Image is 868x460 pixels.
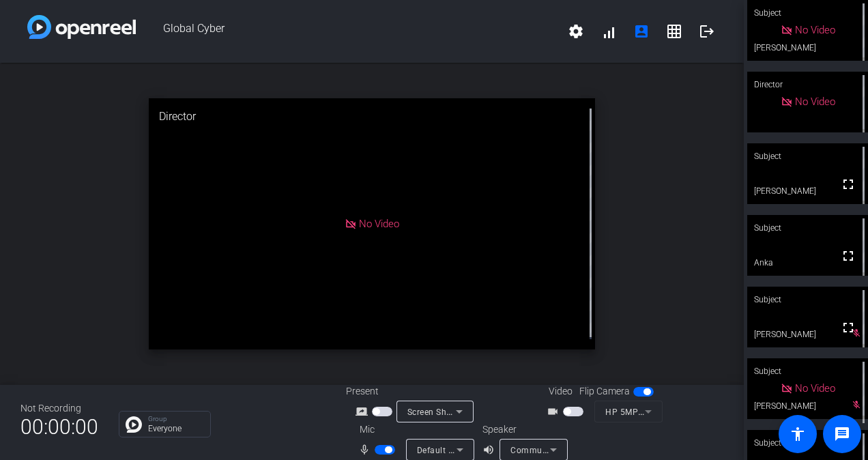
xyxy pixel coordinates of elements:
[549,384,573,399] span: Video
[747,72,868,98] div: Director
[747,143,868,169] div: Subject
[747,358,868,384] div: Subject
[666,23,682,40] mat-icon: grid_on
[482,422,564,437] div: Speaker
[834,426,850,442] mat-icon: message
[126,416,142,433] img: Chat Icon
[148,425,203,433] p: Everyone
[795,96,835,108] span: No Video
[840,319,856,336] mat-icon: fullscreen
[747,215,868,241] div: Subject
[149,98,595,135] div: Director
[790,426,806,442] mat-icon: accessibility
[633,23,650,40] mat-icon: account_box
[592,15,625,48] button: signal_cellular_alt
[356,403,372,420] mat-icon: screen_share_outline
[346,384,482,399] div: Present
[407,406,467,417] span: Screen Sharing
[20,410,98,444] span: 00:00:00
[27,15,136,39] img: white-gradient.svg
[359,218,399,230] span: No Video
[482,442,499,458] mat-icon: volume_up
[840,176,856,192] mat-icon: fullscreen
[579,384,630,399] span: Flip Camera
[747,430,868,456] div: Subject
[417,444,639,455] span: Default - Headset Microphone (Poly BT700) (047f:02e6)
[840,248,856,264] mat-icon: fullscreen
[136,15,560,48] span: Global Cyber
[346,422,482,437] div: Mic
[568,23,584,40] mat-icon: settings
[747,287,868,313] div: Subject
[358,442,375,458] mat-icon: mic_none
[795,24,835,36] span: No Video
[20,401,98,416] div: Not Recording
[795,382,835,394] span: No Video
[148,416,203,422] p: Group
[510,444,764,455] span: Communications - Headset Earphone (Poly BT700) (047f:02e6)
[699,23,715,40] mat-icon: logout
[547,403,563,420] mat-icon: videocam_outline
